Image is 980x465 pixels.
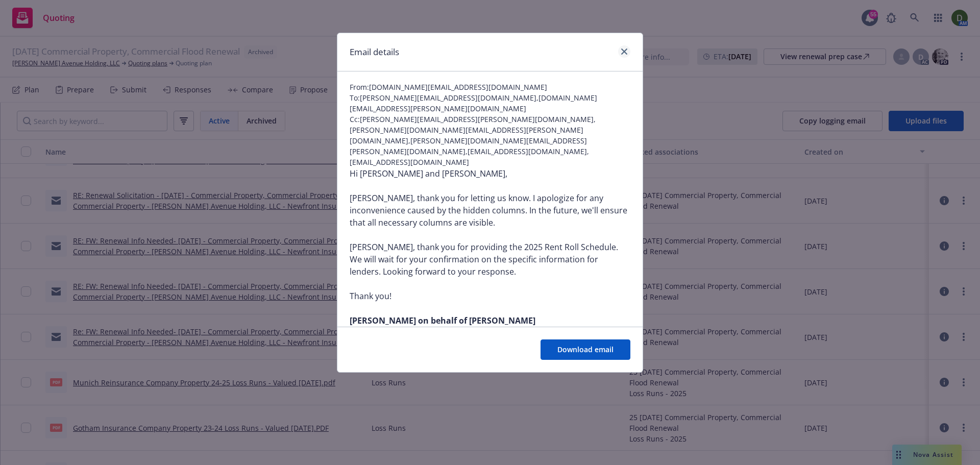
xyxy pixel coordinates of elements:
[350,92,630,114] span: To: [PERSON_NAME][EMAIL_ADDRESS][DOMAIN_NAME],[DOMAIN_NAME][EMAIL_ADDRESS][PERSON_NAME][DOMAIN_NAME]
[350,82,630,92] span: From: [DOMAIN_NAME][EMAIL_ADDRESS][DOMAIN_NAME]
[541,339,630,360] button: Download email
[350,114,630,167] span: Cc: [PERSON_NAME][EMAIL_ADDRESS][PERSON_NAME][DOMAIN_NAME],[PERSON_NAME][DOMAIN_NAME][EMAIL_ADDRE...
[350,315,535,326] b: [PERSON_NAME] on behalf of [PERSON_NAME]
[618,45,630,58] a: close
[350,45,399,59] h1: Email details
[557,345,614,354] span: Download email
